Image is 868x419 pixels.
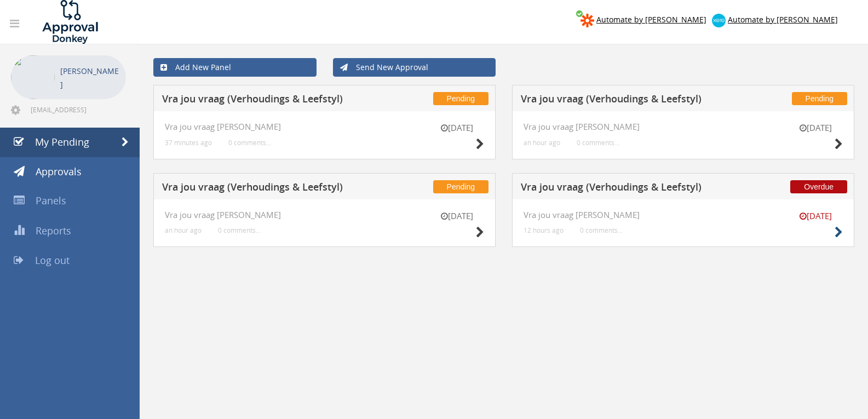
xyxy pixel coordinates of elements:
[36,165,82,178] span: Approvals
[577,139,619,147] small: 0 comments...
[165,210,484,220] h4: Vra jou vraag [PERSON_NAME]
[162,94,389,107] h5: Vra jou vraag (Verhoudings & Leefstyl)
[429,210,484,222] small: [DATE]
[524,139,560,147] small: an hour ago
[333,58,496,77] a: Send New Approval
[580,14,594,27] img: zapier-logomark.png
[580,226,623,234] small: 0 comments...
[524,226,564,234] small: 12 hours ago
[35,135,89,148] span: My Pending
[788,210,843,222] small: [DATE]
[162,182,389,196] h5: Vra jou vraag (Verhoudings & Leefstyl)
[60,64,120,91] p: [PERSON_NAME]
[429,122,484,134] small: [DATE]
[228,139,271,147] small: 0 comments...
[165,226,202,234] small: an hour ago
[165,139,212,147] small: 37 minutes ago
[433,180,488,193] span: Pending
[218,226,261,234] small: 0 comments...
[153,58,317,77] a: Add New Panel
[790,180,847,193] span: Overdue
[36,194,66,207] span: Panels
[35,254,70,267] span: Log out
[524,122,843,131] h4: Vra jou vraag [PERSON_NAME]
[36,224,71,237] span: Reports
[596,14,706,25] span: Automate by [PERSON_NAME]
[524,210,843,220] h4: Vra jou vraag [PERSON_NAME]
[728,14,838,25] span: Automate by [PERSON_NAME]
[792,92,847,105] span: Pending
[521,182,748,196] h5: Vra jou vraag (Verhoudings & Leefstyl)
[165,122,484,131] h4: Vra jou vraag [PERSON_NAME]
[712,14,726,27] img: xero-logo.png
[433,92,488,105] span: Pending
[788,122,843,134] small: [DATE]
[31,105,124,114] span: [EMAIL_ADDRESS][DOMAIN_NAME]
[521,94,748,107] h5: Vra jou vraag (Verhoudings & Leefstyl)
